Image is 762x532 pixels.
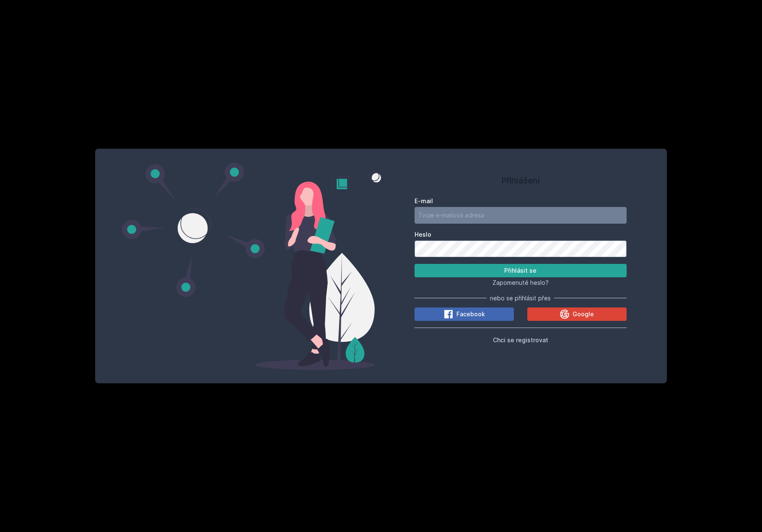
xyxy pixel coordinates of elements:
span: Facebook [456,310,485,318]
label: Heslo [415,230,627,239]
button: Google [527,307,627,321]
label: E-mail [415,197,627,205]
h1: Přihlášení [415,174,627,187]
button: Facebook [415,307,514,321]
button: Chci se registrovat [493,335,548,345]
button: Přihlásit se [415,264,627,277]
span: nebo se přihlásit přes [490,294,551,302]
input: Tvoje e-mailová adresa [415,207,627,224]
span: Chci se registrovat [493,336,548,343]
span: Zapomenuté heslo? [492,279,549,286]
span: Google [573,310,594,318]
